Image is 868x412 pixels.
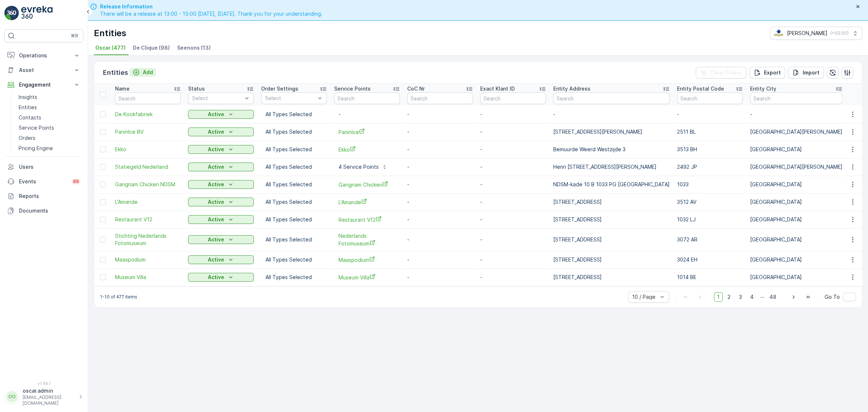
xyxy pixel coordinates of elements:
td: - [673,106,746,123]
a: PaninIce BV [115,128,181,136]
p: oscar.admin [23,387,75,394]
td: [GEOGRAPHIC_DATA] [746,141,846,158]
td: - [477,106,550,123]
p: Engagement [19,81,69,88]
p: CoC Nr [407,85,425,92]
td: [GEOGRAPHIC_DATA] [746,228,846,251]
input: Search [677,92,743,104]
td: [STREET_ADDRESS] [550,251,673,268]
p: Service Points [334,85,371,92]
td: [GEOGRAPHIC_DATA] [746,193,846,211]
td: [GEOGRAPHIC_DATA][PERSON_NAME] [746,123,846,141]
td: 1032 LJ [673,211,746,228]
p: Entities [19,104,37,111]
p: All Types Selected [265,236,322,243]
p: Active [208,216,224,223]
button: Engagement [4,77,83,92]
td: [GEOGRAPHIC_DATA] [746,251,846,268]
span: PaninIce [339,128,395,136]
p: All Types Selected [265,256,322,263]
td: [GEOGRAPHIC_DATA][PERSON_NAME] [746,158,846,176]
img: logo_light-DOdMpM7g.png [21,6,53,20]
p: Entity Address [553,85,590,92]
p: Documents [19,207,80,214]
a: Users [4,160,83,174]
td: - [404,228,477,251]
button: OOoscar.admin[EMAIL_ADDRESS][DOMAIN_NAME] [4,387,83,406]
div: Toggle Row Selected [100,274,106,280]
a: L'Amande [339,198,395,206]
a: Service Points [16,123,83,133]
a: Maaspodium [115,256,181,263]
td: 3512 AV [673,193,746,211]
input: Search [553,92,670,104]
div: Toggle Row Selected [100,257,106,263]
p: All Types Selected [265,111,322,118]
a: Nederlands Fotomuseum [339,232,395,247]
button: Active [188,110,254,119]
td: [STREET_ADDRESS] [550,228,673,251]
td: 3513 BH [673,141,746,158]
td: [STREET_ADDRESS] [550,211,673,228]
input: Search [750,92,842,104]
input: Search [334,92,400,104]
td: - [404,123,477,141]
a: Entities [16,102,83,112]
td: - [550,106,673,123]
p: Name [115,85,130,92]
button: Active [188,235,254,244]
p: 1-10 of 477 items [100,294,137,300]
a: Insights [16,92,83,102]
button: [PERSON_NAME](+02:00) [770,27,862,40]
img: basis-logo_rgb2x.png [773,29,784,37]
p: All Types Selected [265,216,322,223]
td: - [477,158,550,176]
td: - [477,251,550,268]
td: - [477,141,550,158]
td: - [404,268,477,286]
span: 2 [724,292,734,302]
p: Active [208,163,224,171]
p: Add [143,69,153,76]
span: Release Information [100,3,322,10]
p: Active [208,111,224,118]
a: Restaurant V12 [115,216,181,223]
p: Export [764,69,781,76]
button: Active [188,198,254,206]
a: Gangnam Chicken NDSM [115,181,181,188]
p: ⌘B [71,33,78,39]
p: All Types Selected [265,181,322,188]
p: Reports [19,192,80,200]
button: Operations [4,48,83,63]
p: Import [803,69,819,76]
span: Go To [825,293,840,301]
a: Reports [4,189,83,203]
div: Toggle Row Selected [100,146,106,152]
p: Orders [19,134,35,142]
a: Restaurant V12 [339,216,395,224]
button: Export [749,67,785,79]
td: [STREET_ADDRESS] [550,193,673,211]
div: Toggle Row Selected [100,199,106,205]
p: Active [208,256,224,263]
td: - [404,193,477,211]
td: - [404,158,477,176]
button: Active [188,215,254,224]
input: Search [480,92,546,104]
span: De Kookfabriek [115,111,181,118]
p: Entities [94,27,126,39]
img: logo [4,6,19,20]
p: [PERSON_NAME] [787,30,827,37]
p: Active [208,181,224,188]
a: Stichting Nederlands Fotomuseum [115,232,181,247]
a: Ekko [115,146,181,153]
span: De Clique (98) [133,44,170,52]
div: Toggle Row Selected [100,237,106,243]
p: Order Settings [261,85,298,92]
button: Active [188,127,254,136]
p: Select [192,95,242,102]
td: - [404,141,477,158]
